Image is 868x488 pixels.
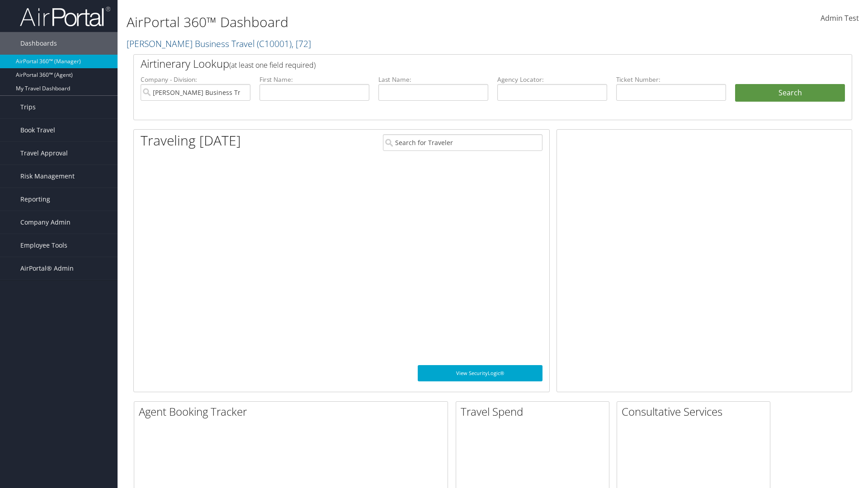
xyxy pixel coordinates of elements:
[20,257,74,280] span: AirPortal® Admin
[418,365,542,381] a: View SecurityLogic®
[20,234,67,257] span: Employee Tools
[127,38,311,50] a: [PERSON_NAME] Business Travel
[20,165,75,188] span: Risk Management
[20,6,110,27] img: airportal-logo.png
[616,75,726,84] label: Ticket Number:
[229,60,316,70] span: (at least one field required)
[257,38,292,50] span: ( C10001 )
[497,75,607,84] label: Agency Locator:
[378,75,488,84] label: Last Name:
[139,404,448,419] h2: Agent Booking Tracker
[20,188,50,211] span: Reporting
[20,96,36,118] span: Trips
[141,75,250,84] label: Company - Division:
[127,13,615,32] h1: AirPortal 360™ Dashboard
[20,142,68,164] span: Travel Approval
[141,56,785,71] h2: Airtinerary Lookup
[20,211,71,234] span: Company Admin
[383,134,542,151] input: Search for Traveler
[20,119,55,141] span: Book Travel
[461,404,609,419] h2: Travel Spend
[735,84,845,102] button: Search
[821,13,859,23] span: Admin Test
[821,5,859,33] a: Admin Test
[141,131,241,150] h1: Traveling [DATE]
[622,404,770,419] h2: Consultative Services
[292,38,311,50] span: , [ 72 ]
[259,75,369,84] label: First Name:
[20,32,57,55] span: Dashboards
